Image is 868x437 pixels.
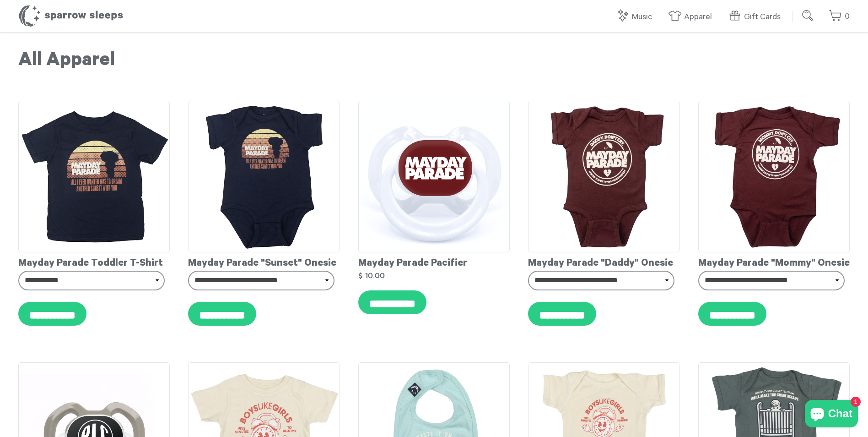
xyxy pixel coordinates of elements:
[668,7,717,27] a: Apparel
[18,5,124,27] h1: Sparrow Sleeps
[528,101,679,252] img: Mayday_Parade_-_Daddy_Onesie_grande.png
[188,101,340,252] img: MaydayParade-SunsetOnesie_grande.png
[18,101,170,252] img: MaydayParade-SunsetToddlerT-shirt_grande.png
[829,7,850,27] a: 0
[18,50,850,73] h1: All Apparel
[528,252,679,271] div: Mayday Parade "Daddy" Onesie
[616,7,657,27] a: Music
[18,252,170,271] div: Mayday Parade Toddler T-Shirt
[358,272,385,279] strong: $ 10.00
[358,101,510,252] img: MaydayParadePacifierMockup_grande.png
[799,6,817,25] input: Submit
[802,400,861,430] inbox-online-store-chat: Shopify online store chat
[698,252,850,271] div: Mayday Parade "Mommy" Onesie
[188,252,340,271] div: Mayday Parade "Sunset" Onesie
[358,252,510,271] div: Mayday Parade Pacifier
[698,101,850,252] img: Mayday_Parade_-_Mommy_Onesie_grande.png
[728,7,785,27] a: Gift Cards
